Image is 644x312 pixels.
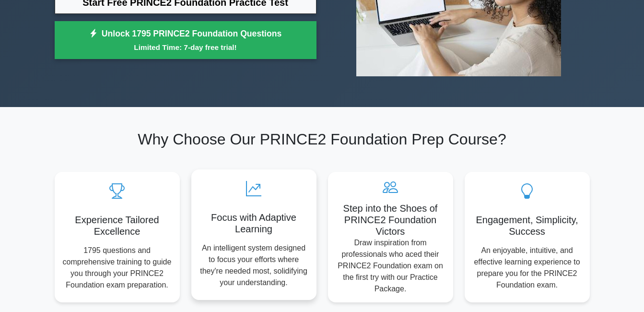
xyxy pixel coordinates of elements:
[199,212,309,235] h5: Focus with Adaptive Learning
[62,214,172,237] h5: Experience Tailored Excellence
[336,237,445,295] p: Draw inspiration from professionals who aced their PRINCE2 Foundation exam on the first try with ...
[62,245,172,291] p: 1795 questions and comprehensive training to guide you through your PRINCE2 Foundation exam prepa...
[472,245,582,291] p: An enjoyable, intuitive, and effective learning experience to prepare you for the PRINCE2 Foundat...
[55,130,590,148] h2: Why Choose Our PRINCE2 Foundation Prep Course?
[336,203,445,237] h5: Step into the Shoes of PRINCE2 Foundation Victors
[472,214,582,237] h5: Engagement, Simplicity, Success
[67,42,304,53] small: Limited Time: 7-day free trial!
[199,242,309,288] p: An intelligent system designed to focus your efforts where they're needed most, solidifying your ...
[55,21,316,60] a: Unlock 1795 PRINCE2 Foundation QuestionsLimited Time: 7-day free trial!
